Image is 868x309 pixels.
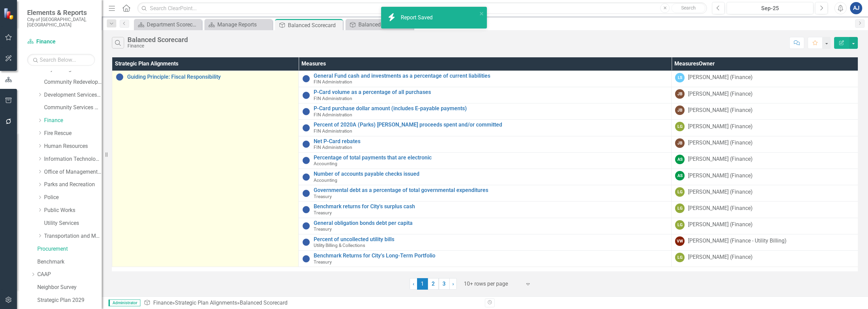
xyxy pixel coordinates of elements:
[452,281,454,287] span: ›
[44,130,102,137] a: Fire Rescue
[108,300,140,306] span: Administrator
[314,112,352,117] span: FIN Administration
[37,284,102,291] a: Neighbor Survey
[147,20,200,29] div: Department Scorecard
[314,243,365,248] span: Utility Billing & Collections
[302,108,310,116] img: Information Unavailable
[302,173,310,181] img: Information Unavailable
[27,8,95,17] span: Elements & Reports
[137,2,707,14] input: Search ClearPoint...
[44,232,102,240] a: Transportation and Mobility
[302,189,310,197] img: Information Unavailable
[675,105,685,115] div: JB
[672,136,858,152] td: Double-Click to Edit
[672,201,858,218] td: Double-Click to Edit
[299,120,672,136] td: Double-Click to Edit Right Click for Context Menu
[675,138,685,148] div: JB
[299,201,672,218] td: Double-Click to Edit Right Click for Context Menu
[299,185,672,201] td: Double-Click to Edit Right Click for Context Menu
[688,123,753,131] div: [PERSON_NAME] (Finance)
[44,207,102,214] a: Public Works
[672,185,858,201] td: Double-Click to Edit
[672,87,858,103] td: Double-Click to Edit
[175,300,237,306] a: Strategic Plan Alignments
[358,20,412,29] div: Balanced Scorecard
[675,122,685,131] div: LG
[672,169,858,185] td: Double-Click to Edit
[314,89,668,95] a: P-Card volume as a percentage of all purchases
[314,79,352,84] span: FIN Administration
[672,234,858,250] td: Double-Click to Edit
[44,194,102,201] a: Police
[314,194,332,199] span: Treasury
[302,156,310,165] img: Information Unavailable
[299,71,672,87] td: Double-Click to Edit Right Click for Context Menu
[240,300,288,306] div: Balanced Scorecard
[44,219,102,227] a: Utility Services
[314,128,352,134] span: FIN Administration
[314,96,352,101] span: FIN Administration
[127,74,295,80] a: Guiding Principle: Fiscal Responsibility
[688,237,787,245] div: [PERSON_NAME] (Finance - Utility Billing)
[428,278,439,290] a: 2
[314,204,668,210] a: Benchmark returns for City's surplus cash
[288,21,341,30] div: Balanced Scorecard
[44,91,102,99] a: Development Services Department
[37,296,102,304] a: Strategic Plan 2029
[314,253,668,259] a: Benchmark Returns for City’s Long-Term Portfolio
[302,255,310,263] img: Information Unavailable
[302,222,310,230] img: Information Unavailable
[314,122,668,128] a: Percent of 2020A (Parks) [PERSON_NAME] proceeds spent and/or committed
[688,172,753,180] div: [PERSON_NAME] (Finance)
[314,177,337,183] span: Accounting
[681,5,696,11] span: Search
[44,78,102,86] a: Community Redevelopment Agency
[672,103,858,120] td: Double-Click to Edit
[37,258,102,266] a: Benchmark
[688,90,753,98] div: [PERSON_NAME] (Finance)
[37,271,102,278] a: CAAP
[299,152,672,169] td: Double-Click to Edit Right Click for Context Menu
[127,43,188,49] div: Finance
[44,168,102,176] a: Office of Management and Budget
[116,73,124,81] img: Information Unavailable
[299,234,672,250] td: Double-Click to Edit Right Click for Context Menu
[672,152,858,169] td: Double-Click to Edit
[37,245,102,253] a: Procurement
[401,14,434,22] div: Report Saved
[144,299,480,307] div: » »
[314,138,668,144] a: Net P-Card rebates
[314,226,332,232] span: Treasury
[27,54,95,66] input: Search Below...
[27,17,95,28] small: City of [GEOGRAPHIC_DATA], [GEOGRAPHIC_DATA]
[302,124,310,132] img: Information Unavailable
[417,278,428,290] span: 1
[439,278,450,290] a: 3
[672,71,858,87] td: Double-Click to Edit
[27,38,95,46] a: Finance
[675,171,685,180] div: AS
[299,218,672,234] td: Double-Click to Edit Right Click for Context Menu
[314,210,332,215] span: Treasury
[299,250,672,267] td: Double-Click to Edit Right Click for Context Menu
[479,9,484,17] button: close
[688,188,753,196] div: [PERSON_NAME] (Finance)
[136,20,200,29] a: Department Scorecard
[688,155,753,163] div: [PERSON_NAME] (Finance)
[3,7,16,20] img: ClearPoint Strategy
[299,136,672,152] td: Double-Click to Edit Right Click for Context Menu
[672,120,858,136] td: Double-Click to Edit
[153,300,172,306] a: Finance
[314,155,668,161] a: Percentage of total payments that are electronic
[127,36,188,43] div: Balanced Scorecard
[675,155,685,164] div: AS
[850,2,862,14] button: AJ
[672,218,858,234] td: Double-Click to Edit
[314,105,668,112] a: P-Card purchase dollar amount (includes E-payable payments)
[299,169,672,185] td: Double-Click to Edit Right Click for Context Menu
[729,4,811,13] div: Sep-25
[314,144,352,150] span: FIN Administration
[302,238,310,246] img: Information Unavailable
[727,2,813,14] button: Sep-25
[44,117,102,124] a: Finance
